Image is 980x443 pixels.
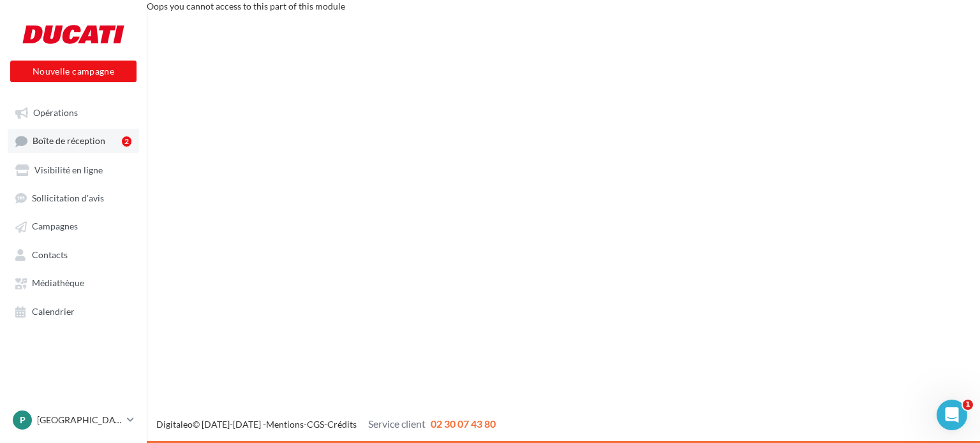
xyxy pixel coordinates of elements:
[32,221,78,232] span: Campagnes
[8,101,139,124] a: Opérations
[8,158,139,181] a: Visibilité en ligne
[963,400,973,410] span: 1
[327,419,357,430] a: Crédits
[431,418,496,430] span: 02 30 07 43 80
[937,400,967,430] iframe: Intercom live chat
[266,419,304,430] a: Mentions
[32,192,104,203] span: Sollicitation d'avis
[122,136,131,147] div: 2
[33,136,105,147] span: Boîte de réception
[147,1,345,11] span: Oops you cannot access to this part of this module
[8,129,139,152] a: Boîte de réception2
[20,414,26,426] span: P
[156,419,496,430] span: © [DATE]-[DATE] - - -
[10,408,137,432] a: P [GEOGRAPHIC_DATA]
[10,61,137,82] button: Nouvelle campagne
[8,186,139,209] a: Sollicitation d'avis
[32,306,75,317] span: Calendrier
[37,414,122,426] p: [GEOGRAPHIC_DATA]
[368,418,426,430] span: Service client
[32,278,84,289] span: Médiathèque
[8,214,139,237] a: Campagnes
[33,107,78,118] span: Opérations
[8,243,139,266] a: Contacts
[32,249,68,260] span: Contacts
[307,419,324,430] a: CGS
[156,419,193,430] a: Digitaleo
[8,271,139,294] a: Médiathèque
[8,300,139,323] a: Calendrier
[34,164,103,175] span: Visibilité en ligne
